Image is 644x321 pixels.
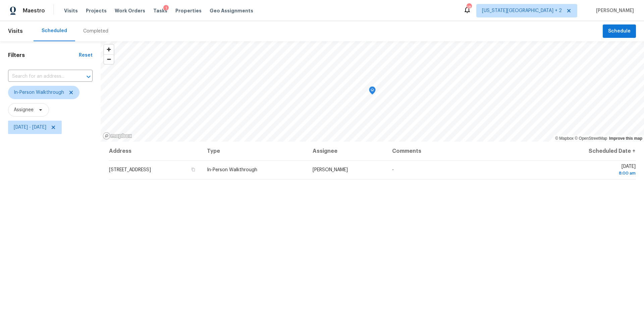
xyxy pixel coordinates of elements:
div: Completed [83,28,108,35]
div: 1 [163,5,169,12]
span: [DATE] - [DATE] [14,124,46,131]
div: Map marker [369,86,376,97]
span: Projects [86,7,107,14]
span: In-Person Walkthrough [14,89,64,96]
th: Type [202,142,307,160]
button: Zoom out [104,54,114,64]
span: Work Orders [115,7,145,14]
a: Mapbox homepage [103,132,132,140]
button: Open [84,72,93,81]
h1: Filters [8,52,79,59]
span: [US_STATE][GEOGRAPHIC_DATA] + 2 [482,7,562,14]
button: Schedule [603,24,636,38]
a: OpenStreetMap [575,136,607,141]
span: Maestro [23,7,45,14]
span: Schedule [608,27,631,36]
div: 8:00 am [550,170,636,177]
div: 18 [467,4,471,11]
th: Comments [387,142,545,160]
span: Geo Assignments [210,7,253,14]
th: Scheduled Date ↑ [545,142,636,160]
button: Copy Address [190,167,196,173]
span: Properties [175,7,202,14]
a: Improve this map [609,136,642,141]
div: Scheduled [42,27,67,34]
span: [PERSON_NAME] [593,7,634,14]
span: [STREET_ADDRESS] [109,168,151,172]
span: Visits [8,24,23,39]
button: Zoom in [104,45,114,54]
canvas: Map [101,41,644,142]
div: Reset [79,52,93,59]
span: Visits [64,7,78,14]
span: Tasks [153,8,167,13]
th: Address [109,142,202,160]
span: - [392,168,394,172]
span: In-Person Walkthrough [207,168,257,172]
span: [PERSON_NAME] [313,168,348,172]
th: Assignee [307,142,387,160]
span: Assignee [14,107,34,113]
span: [DATE] [550,164,636,177]
a: Mapbox [555,136,574,141]
input: Search for an address... [8,71,74,82]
